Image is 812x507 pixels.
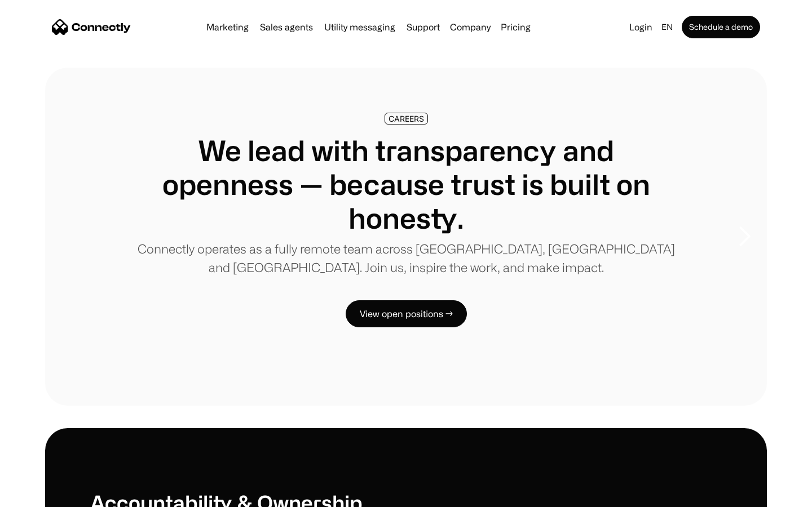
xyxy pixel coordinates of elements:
a: Sales agents [255,23,317,32]
div: Company [450,19,491,35]
a: View open positions → [346,300,467,327]
a: home [52,19,131,35]
div: next slide [722,180,767,293]
aside: Language selected: English [11,486,68,503]
p: Connectly operates as a fully remote team across [GEOGRAPHIC_DATA], [GEOGRAPHIC_DATA] and [GEOGRA... [135,239,677,277]
div: 1 of 8 [45,68,767,406]
div: en [657,19,679,35]
div: Company [447,19,494,35]
a: Support [402,23,444,32]
a: Pricing [496,23,535,32]
a: Schedule a demo [682,16,760,38]
a: Marketing [202,23,253,32]
div: en [661,19,673,35]
div: CAREERS [389,114,424,123]
a: Login [625,19,657,35]
ul: Language list [23,487,68,503]
h1: We lead with transparency and openness — because trust is built on honesty. [135,134,677,235]
a: Utility messaging [320,23,400,32]
div: carousel [45,68,767,406]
